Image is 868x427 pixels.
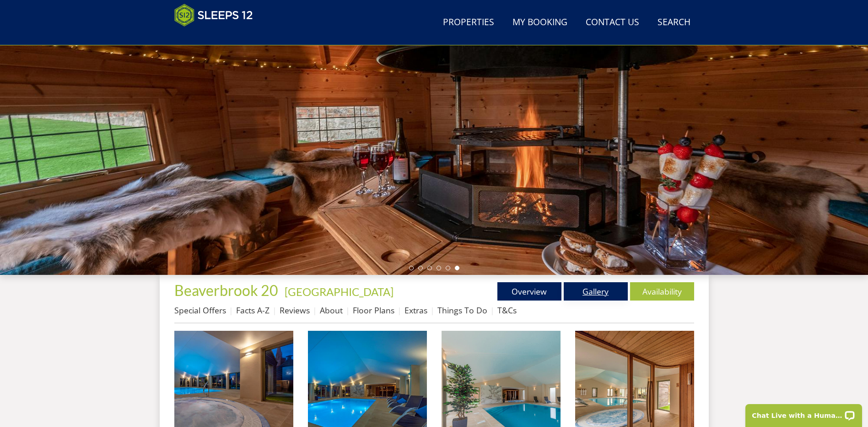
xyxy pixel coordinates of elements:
a: T&Cs [497,305,517,316]
a: Facts A-Z [236,305,270,316]
a: [GEOGRAPHIC_DATA] [285,285,394,298]
a: Special Offers [174,305,226,316]
img: Sleeps 12 [174,4,253,27]
iframe: LiveChat chat widget [739,398,868,427]
a: Overview [497,282,561,301]
span: - [281,285,394,298]
a: Beaverbrook 20 [174,281,281,299]
iframe: Customer reviews powered by Trustpilot [170,32,266,40]
a: Gallery [564,282,628,301]
a: My Booking [509,12,571,33]
a: Availability [630,282,694,301]
a: Reviews [280,305,310,316]
a: About [320,305,343,316]
a: Things To Do [437,305,487,316]
a: Properties [439,12,498,33]
a: Search [654,12,694,33]
a: Extras [404,305,427,316]
a: Contact Us [582,12,643,33]
a: Floor Plans [353,305,394,316]
span: Beaverbrook 20 [174,281,278,299]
